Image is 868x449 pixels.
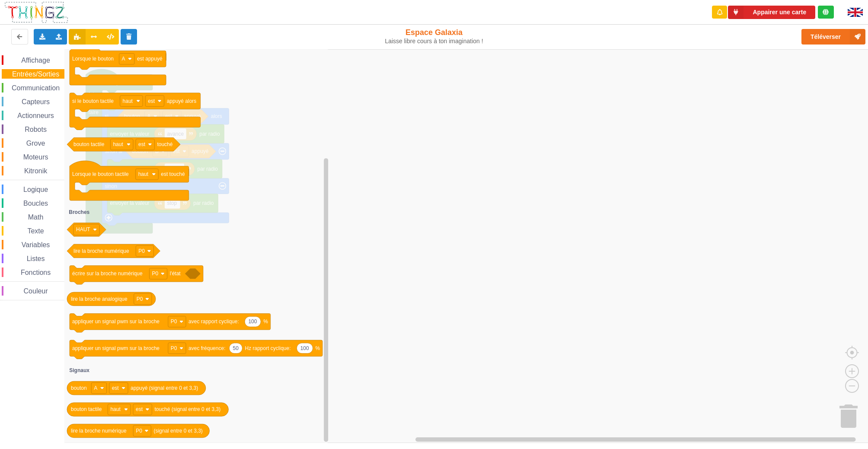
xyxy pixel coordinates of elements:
[154,428,203,434] text: (signal entre 0 et 3,3)
[16,112,55,119] span: Actionneurs
[233,345,239,351] text: 50
[110,407,121,413] text: haut
[152,271,159,277] text: P0
[245,345,291,351] text: Hz rapport cyclique:
[23,167,48,175] span: Kitronik
[69,209,89,215] text: Broches
[131,385,198,391] text: appuyé (signal entre 0 et 3,3)
[112,385,119,391] text: est
[94,385,97,391] text: A
[23,126,48,133] span: Robots
[263,318,268,325] text: %
[818,6,834,19] div: Tu es connecté au serveur de création de Thingz
[137,56,163,62] text: est appuyé
[136,407,143,413] text: est
[316,345,320,351] text: %
[171,345,177,351] text: P0
[22,153,50,161] span: Moteurs
[148,98,155,104] text: est
[73,141,105,147] text: bouton tactile
[161,171,185,177] text: est touché
[157,141,172,147] text: touché
[170,271,181,277] text: l'état
[167,98,197,104] text: appuyé alors
[69,367,89,373] text: Signaux
[801,29,865,45] button: Téléverser
[19,269,52,276] span: Fonctions
[20,241,51,248] span: Variables
[76,226,90,232] text: HAUT
[188,318,239,325] text: avec rapport cyclique:
[188,345,225,351] text: avec fréquence:
[27,213,45,221] span: Math
[113,141,123,147] text: haut
[20,98,51,105] span: Capteurs
[72,56,114,62] text: Lorsque le bouton
[358,28,510,45] div: Espace Galaxia
[71,428,127,434] text: lire la broche numérique
[123,98,133,104] text: haut
[22,200,49,207] span: Boucles
[72,271,143,277] text: écrire sur la broche numérique
[25,140,47,147] span: Grove
[10,84,61,92] span: Communication
[72,318,160,325] text: appliquer un signal pwm sur la broche
[26,255,46,262] span: Listes
[11,70,61,78] span: Entrées/Sorties
[72,98,114,104] text: si le bouton tactile
[138,171,149,177] text: haut
[138,248,145,254] text: P0
[71,296,128,302] text: lire la broche analogique
[22,287,49,295] span: Couleur
[136,428,142,434] text: P0
[22,186,49,193] span: Logique
[26,227,45,235] span: Texte
[73,248,129,254] text: lire la broche numérique
[300,345,309,351] text: 100
[358,38,510,45] div: Laisse libre cours à ton imagination !
[154,407,220,413] text: touché (signal entre 0 et 3,3)
[72,171,129,177] text: Lorsque le bouton tactile
[171,318,177,325] text: P0
[138,141,146,147] text: est
[249,318,257,325] text: 100
[72,345,160,351] text: appliquer un signal pwm sur la broche
[71,407,102,413] text: bouton tactile
[71,385,87,391] text: bouton
[20,57,51,64] span: Affichage
[728,6,815,19] button: Appairer une carte
[122,56,125,62] text: A
[137,296,143,302] text: P0
[848,8,863,17] img: gb.png
[4,1,69,24] img: thingz_logo.png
